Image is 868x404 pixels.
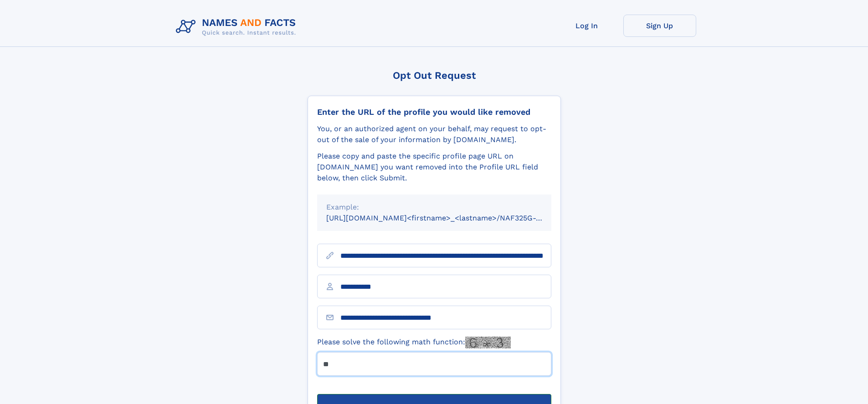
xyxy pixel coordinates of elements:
[317,337,511,348] label: Please solve the following math function:
[326,214,569,222] small: [URL][DOMAIN_NAME]<firstname>_<lastname>/NAF325G-xxxxxxxx
[623,15,696,37] a: Sign Up
[317,151,551,184] div: Please copy and paste the specific profile page URL on [DOMAIN_NAME] you want removed into the Pr...
[317,123,551,145] div: You, or an authorized agent on your behalf, may request to opt-out of the sale of your informatio...
[550,15,623,37] a: Log In
[172,15,303,39] img: Logo Names and Facts
[317,107,551,117] div: Enter the URL of the profile you would like removed
[326,202,542,213] div: Example:
[308,70,561,81] div: Opt Out Request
